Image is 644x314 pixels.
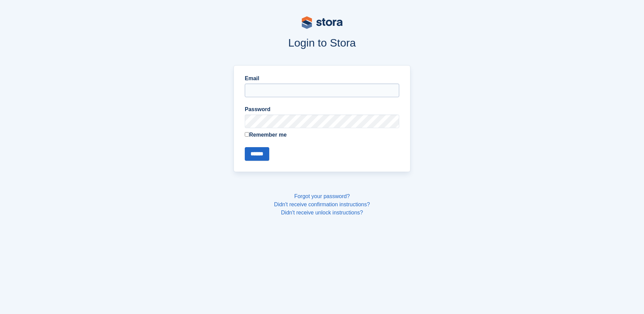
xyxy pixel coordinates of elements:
[302,16,343,29] img: stora-logo-53a41332b3708ae10de48c4981b4e9114cc0af31d8433b30ea865607fb682f29.svg
[104,37,540,49] h1: Login to Stora
[281,210,363,215] a: Didn't receive unlock instructions?
[245,74,399,83] label: Email
[245,132,249,137] input: Remember me
[245,105,399,114] label: Password
[274,202,370,207] a: Didn't receive confirmation instructions?
[294,193,350,199] a: Forgot your password?
[245,131,399,139] label: Remember me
